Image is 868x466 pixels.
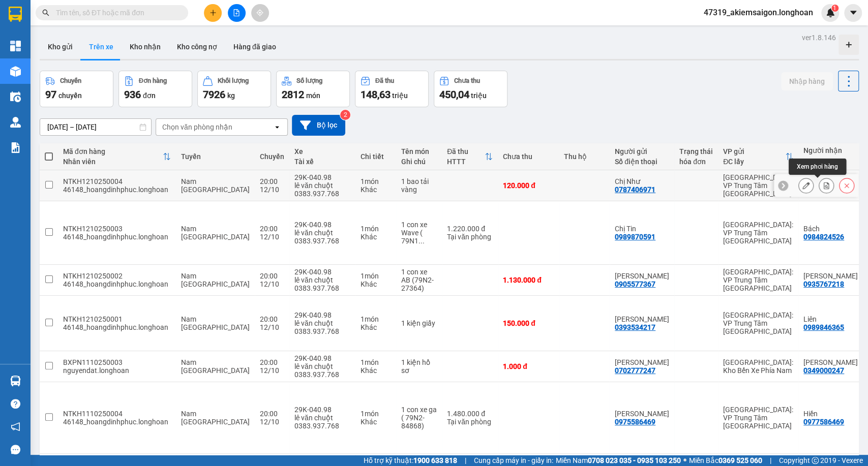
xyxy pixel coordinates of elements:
[63,358,171,366] div: BXPN1110250003
[361,233,391,241] div: Khác
[361,272,391,280] div: 1 món
[803,315,858,323] div: Liên
[679,158,713,166] div: hóa đơn
[294,181,350,198] div: lê văn chuột 0383.937.768
[306,91,320,100] span: món
[770,455,771,466] span: |
[233,9,240,16] span: file-add
[260,272,284,280] div: 20:00
[723,221,793,245] div: [GEOGRAPHIC_DATA]: VP Trung Tâm [GEOGRAPHIC_DATA]
[401,406,437,430] div: 1 con xe ga ( 79N2-84868)
[615,272,669,280] div: Chú Tấn
[294,221,350,229] div: 29K-040.98
[615,418,655,426] div: 0975586469
[615,410,669,418] div: Anh Huân
[251,4,269,22] button: aim
[615,315,669,323] div: Anh Anh
[63,147,163,156] div: Mã đơn hàng
[401,147,437,156] div: Tên món
[260,358,284,366] div: 20:00
[361,358,391,366] div: 1 món
[294,158,350,166] div: Tài xế
[679,147,713,156] div: Trạng thái
[439,88,469,101] span: 450,04
[723,268,793,292] div: [GEOGRAPHIC_DATA]: VP Trung Tâm [GEOGRAPHIC_DATA]
[60,77,81,84] div: Chuyến
[118,71,192,107] button: Đơn hàng936đơn
[228,4,246,22] button: file-add
[474,455,553,466] span: Cung cấp máy in - giấy in:
[503,152,554,161] div: Chưa thu
[296,77,322,84] div: Số lượng
[260,315,284,323] div: 20:00
[615,358,669,366] div: đạth kho diên khánh
[803,146,858,154] div: Người nhận
[10,66,21,77] img: warehouse-icon
[844,4,862,22] button: caret-down
[181,177,250,194] span: Nam [GEOGRAPHIC_DATA]
[803,323,844,331] div: 0989846365
[162,122,232,132] div: Chọn văn phòng nhận
[615,280,655,288] div: 0905577367
[413,456,457,464] strong: 1900 633 818
[364,455,457,466] span: Hỗ trợ kỹ thuật:
[63,225,171,233] div: NTKH1210250003
[447,147,485,156] div: Đã thu
[471,91,487,100] span: triệu
[260,366,284,375] div: 12/10
[723,311,793,335] div: [GEOGRAPHIC_DATA]: VP Trung Tâm [GEOGRAPHIC_DATA]
[615,177,669,185] div: Chị Như
[81,35,122,59] button: Trên xe
[803,280,844,288] div: 0935767218
[294,362,350,379] div: lê văn chuột 0383.937.768
[447,225,493,233] div: 1.220.000 đ
[63,323,171,331] div: 46148_hoangdinhphuc.longhoan
[723,358,793,375] div: [GEOGRAPHIC_DATA]: Kho Bến Xe Phía Nam
[615,323,655,331] div: 0393534217
[63,280,171,288] div: 46148_hoangdinhphuc.longhoan
[294,319,350,335] div: lê văn chuột 0383.937.768
[63,233,171,241] div: 46148_hoangdinhphuc.longhoan
[615,147,669,156] div: Người gửi
[10,376,21,386] img: warehouse-icon
[361,152,391,161] div: Chi tiết
[63,272,171,280] div: NTKH1210250002
[294,311,350,319] div: 29K-040.98
[225,35,284,59] button: Hàng đã giao
[723,158,785,166] div: ĐC lấy
[789,159,846,175] div: Xem phơi hàng
[204,4,222,22] button: plus
[401,268,437,292] div: 1 con xe AB (79N2-27364)
[181,315,250,331] span: Nam [GEOGRAPHIC_DATA]
[401,177,437,194] div: 1 bao tải vàng
[260,418,284,426] div: 12/10
[812,457,819,464] span: copyright
[803,358,858,366] div: Vũ Kim Huế
[831,5,839,12] sup: 1
[294,268,350,276] div: 29K-040.98
[10,142,21,153] img: solution-icon
[375,77,394,84] div: Đã thu
[9,7,22,22] img: logo-vxr
[454,77,480,84] div: Chưa thu
[169,35,225,59] button: Kho công nợ
[556,455,681,466] span: Miền Nam
[361,280,391,288] div: Khác
[781,72,833,90] button: Nhập hàng
[256,9,263,16] span: aim
[361,418,391,426] div: Khác
[839,35,859,55] div: Tạo kho hàng mới
[260,185,284,194] div: 12/10
[282,88,304,101] span: 2812
[683,458,686,462] span: ⚪️
[181,225,250,241] span: Nam [GEOGRAPHIC_DATA]
[294,147,350,156] div: Xe
[260,152,284,161] div: Chuyến
[294,276,350,292] div: lê văn chuột 0383.937.768
[58,143,176,170] th: Toggle SortBy
[143,91,156,100] span: đơn
[442,143,498,170] th: Toggle SortBy
[503,181,554,190] div: 120.000 đ
[401,358,437,375] div: 1 kiện hồ sơ
[465,455,466,466] span: |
